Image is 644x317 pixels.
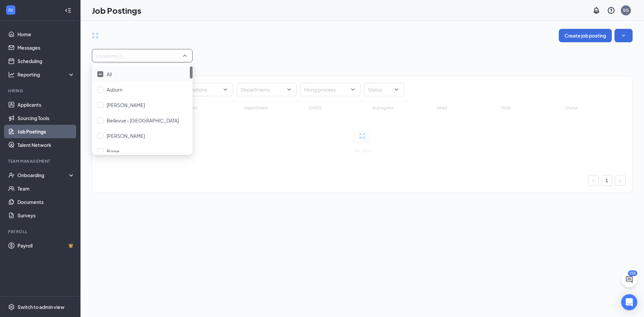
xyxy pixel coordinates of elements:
div: Team Management [8,158,73,164]
button: SmallChevronDown [614,29,633,42]
span: [PERSON_NAME] [107,133,145,139]
a: Sourcing Tools [17,111,75,125]
svg: SmallChevronDown [620,32,627,39]
li: Previous Page [588,175,599,186]
div: Reporting [17,71,75,78]
svg: Settings [8,304,15,310]
svg: UserCheck [8,172,15,178]
button: left [588,175,599,186]
span: All [107,71,112,77]
div: Billings [92,128,193,144]
div: Bellevue - Nashville [92,113,193,128]
a: Applicants [17,98,75,111]
svg: Analysis [8,71,15,78]
a: Home [17,28,75,41]
div: All [92,66,193,82]
li: 1 [601,175,612,186]
div: Switch to admin view [17,304,64,310]
span: [PERSON_NAME] [107,102,145,108]
button: Create job posting [559,29,612,42]
a: 1 [602,175,612,186]
a: Job Postings [17,125,75,138]
div: Payroll [8,229,73,234]
a: PayrollCrown [17,239,75,252]
span: Boise [107,148,119,154]
span: left [591,178,595,182]
a: Messages [17,41,75,54]
span: Auburn [107,87,122,93]
img: checkbox [99,73,102,75]
svg: QuestionInfo [607,6,615,14]
svg: WorkstreamLogo [7,7,14,13]
a: Talent Network [17,138,75,152]
div: Auburn [92,82,193,97]
div: Boise [92,144,193,159]
a: Documents [17,195,75,209]
a: Team [17,182,75,195]
a: Scheduling [17,54,75,68]
div: Open Intercom Messenger [621,294,637,310]
button: right [615,175,626,186]
div: SG [623,7,629,13]
h1: Job Postings [92,5,141,16]
span: right [618,178,622,182]
span: Bellevue - [GEOGRAPHIC_DATA] [107,117,179,123]
button: ChatActive [621,271,637,287]
li: Next Page [615,175,626,186]
a: Surveys [17,209,75,222]
svg: ChatActive [625,275,633,283]
div: 215 [628,270,637,276]
div: Belle Meade [92,97,193,113]
div: Onboarding [17,172,69,178]
svg: Collapse [65,7,71,14]
svg: Notifications [592,6,600,14]
div: Hiring [8,88,73,94]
